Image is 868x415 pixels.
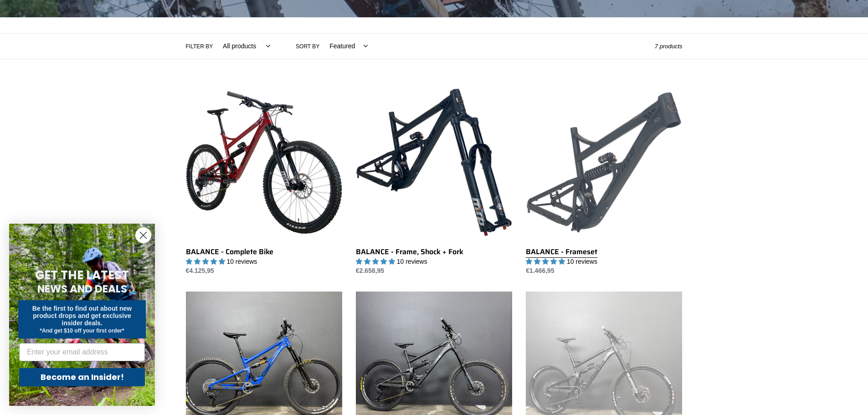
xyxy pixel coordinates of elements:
[32,305,132,327] span: Be the first to find out about new product drops and get exclusive insider deals.
[655,43,683,50] span: 7 products
[19,368,145,386] button: Become an Insider!
[186,42,213,51] label: Filter by
[135,227,151,243] button: Close dialog
[37,282,127,296] span: NEWS AND DEALS
[35,267,129,283] span: GET THE LATEST
[40,328,124,334] span: *And get $10 off your first order*
[19,343,145,361] input: Enter your email address
[296,42,319,51] label: Sort by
